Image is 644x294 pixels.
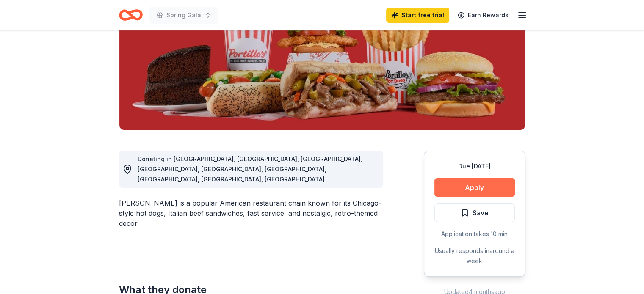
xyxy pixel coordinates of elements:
[386,8,449,23] a: Start free trial
[473,207,489,218] span: Save
[119,198,383,228] div: [PERSON_NAME] is a popular American restaurant chain known for its Chicago-style hot dogs, Italia...
[166,10,201,20] span: Spring Gala
[434,178,515,197] button: Apply
[453,8,514,23] a: Earn Rewards
[434,203,515,222] button: Save
[138,155,362,183] span: Donating in [GEOGRAPHIC_DATA], [GEOGRAPHIC_DATA], [GEOGRAPHIC_DATA], [GEOGRAPHIC_DATA], [GEOGRAPH...
[434,229,515,239] div: Application takes 10 min
[149,7,218,24] button: Spring Gala
[119,5,143,25] a: Home
[434,161,515,171] div: Due [DATE]
[434,246,515,266] div: Usually responds in around a week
